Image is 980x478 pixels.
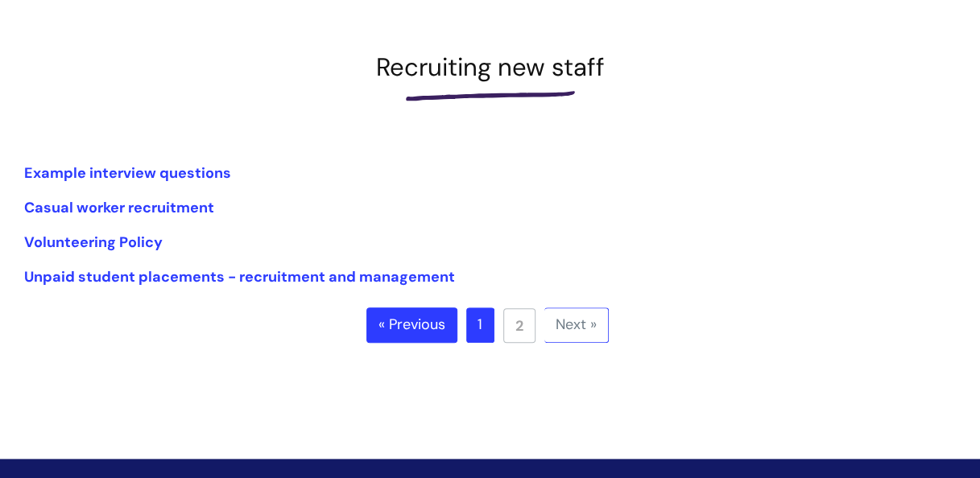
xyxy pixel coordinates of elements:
a: « Previous [366,307,457,343]
a: Next » [544,307,609,343]
a: Example interview questions [24,163,231,183]
h1: Recruiting new staff [24,52,956,82]
a: 1 [466,307,494,343]
a: Casual worker recruitment [24,198,214,217]
a: Unpaid student placements - recruitment and management [24,267,455,286]
a: 2 [503,308,535,343]
a: Volunteering Policy [24,233,163,252]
